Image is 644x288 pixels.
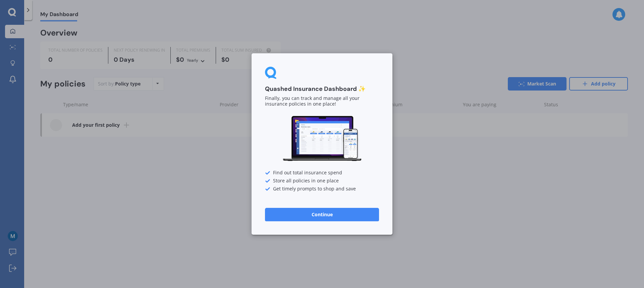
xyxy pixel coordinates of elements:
[265,96,379,107] p: Finally, you can track and manage all your insurance policies in one place!
[265,186,379,192] div: Get timely prompts to shop and save
[265,208,379,221] button: Continue
[282,115,362,162] img: Dashboard
[265,85,379,93] h3: Quashed Insurance Dashboard ✨
[265,178,379,184] div: Store all policies in one place
[265,170,379,176] div: Find out total insurance spend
